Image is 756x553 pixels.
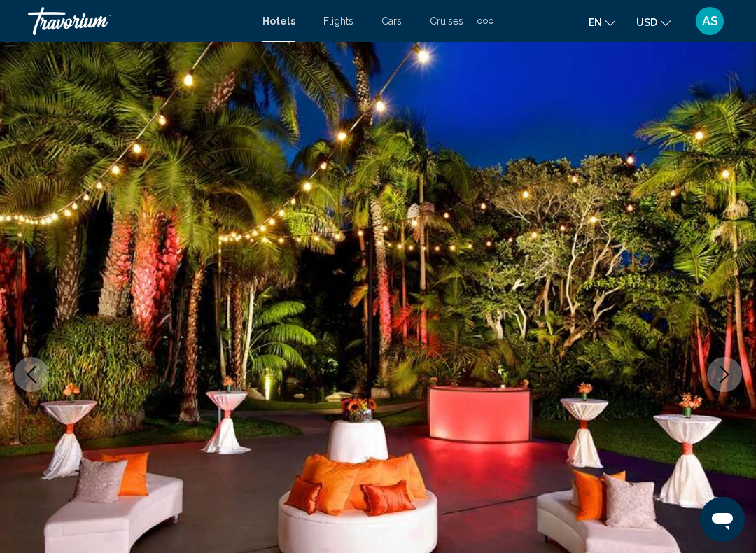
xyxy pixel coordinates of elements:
[381,15,402,27] a: Cars
[477,10,493,32] button: Extra navigation items
[14,357,49,392] button: Previous image
[692,6,728,36] button: User Menu
[28,7,248,35] a: Travorium
[323,15,353,27] a: Flights
[430,15,463,27] a: Cruises
[589,12,615,32] button: Change language
[700,497,745,542] iframe: Button to launch messaging window
[262,15,295,27] a: Hotels
[707,357,742,392] button: Next image
[702,14,718,28] span: AS
[636,12,671,32] button: Change currency
[636,17,657,28] span: USD
[589,17,602,28] span: en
